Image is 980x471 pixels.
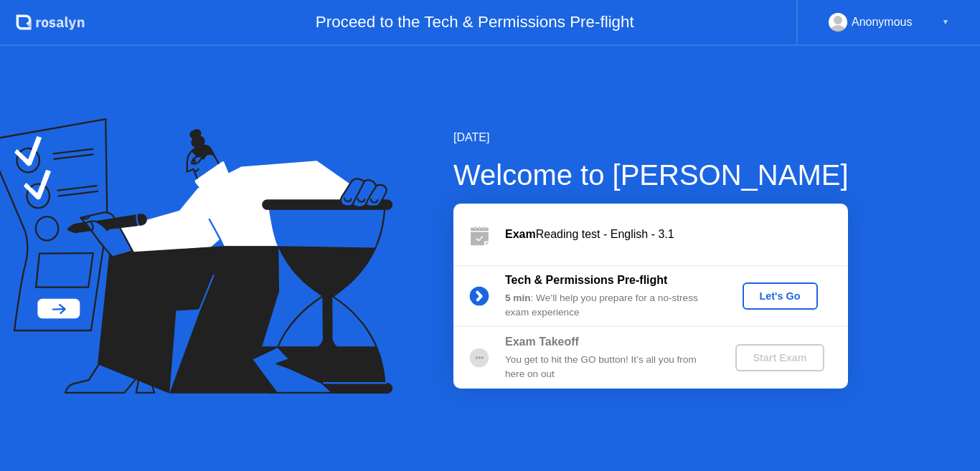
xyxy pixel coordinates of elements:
b: Tech & Permissions Pre-flight [505,274,667,286]
div: [DATE] [453,129,849,146]
div: : We’ll help you prepare for a no-stress exam experience [505,291,712,320]
div: Start Exam [741,352,818,363]
b: Exam Takeoff [505,336,579,348]
div: Let's Go [748,290,812,302]
div: Anonymous [852,13,913,32]
div: ▼ [942,13,949,32]
div: Welcome to [PERSON_NAME] [453,153,849,196]
button: Start Exam [735,344,824,371]
button: Let's Go [743,282,818,310]
b: 5 min [505,292,531,303]
div: You get to hit the GO button! It’s all you from here on out [505,353,712,382]
div: Reading test - English - 3.1 [505,226,848,243]
b: Exam [505,228,536,240]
